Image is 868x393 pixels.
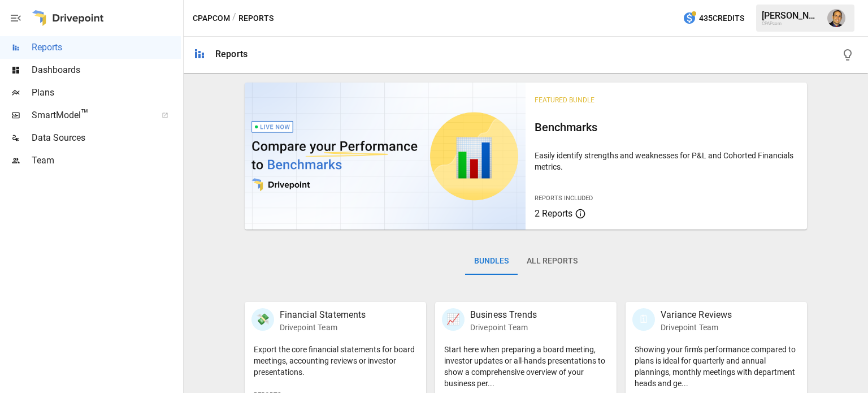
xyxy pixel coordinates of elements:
[635,344,798,389] p: Showing your firm's performance compared to plans is ideal for quarterly and annual plannings, mo...
[81,107,89,121] span: ™
[632,308,655,331] div: 🗓
[699,11,744,25] span: 435 Credits
[535,118,798,136] h6: Benchmarks
[280,308,366,322] p: Financial Statements
[444,344,607,389] p: Start here when preparing a board meeting, investor updates or all-hands presentations to show a ...
[32,63,181,77] span: Dashboards
[827,9,845,27] img: Tom Gatto
[32,41,181,54] span: Reports
[470,322,537,333] p: Drivepoint Team
[254,344,417,378] p: Export the core financial statements for board meetings, accounting reviews or investor presentat...
[245,83,526,230] img: video thumbnail
[762,10,821,21] div: [PERSON_NAME]
[280,322,366,333] p: Drivepoint Team
[518,248,587,275] button: All Reports
[32,154,181,167] span: Team
[535,150,798,172] p: Easily identify strengths and weaknesses for P&L and Cohorted Financials metrics.
[32,109,149,122] span: SmartModel
[470,308,537,322] p: Business Trends
[535,96,594,104] span: Featured Bundle
[661,322,732,333] p: Drivepoint Team
[442,308,465,331] div: 📈
[465,248,518,275] button: Bundles
[215,49,248,59] div: Reports
[32,131,181,145] span: Data Sources
[821,2,852,34] button: Tom Gatto
[32,86,181,100] span: Plans
[251,308,274,331] div: 💸
[762,21,821,26] div: CPAPcom
[678,8,749,29] button: 435Credits
[535,208,572,219] span: 2 Reports
[535,195,593,202] span: Reports Included
[661,308,732,322] p: Variance Reviews
[193,11,230,25] button: CPAPcom
[232,11,236,25] div: /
